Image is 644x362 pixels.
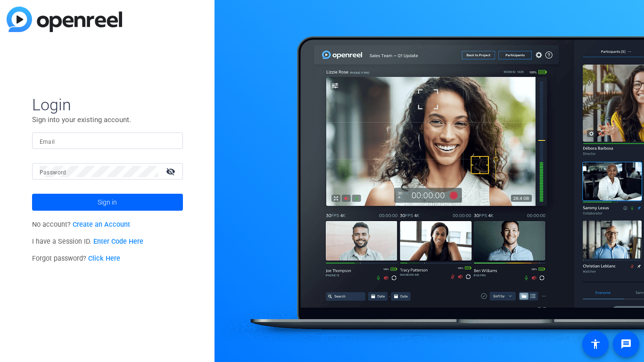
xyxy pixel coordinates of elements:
[40,169,66,176] mat-label: Password
[40,139,55,145] mat-label: Email
[88,255,120,263] a: Click Here
[32,115,183,125] p: Sign into your existing account.
[93,238,143,246] a: Enter Code Here
[32,221,131,229] span: No account?
[32,194,183,211] button: Sign in
[620,338,632,350] mat-icon: message
[160,165,183,178] mat-icon: visibility_off
[7,7,122,32] img: blue-gradient.svg
[73,221,130,229] a: Create an Account
[32,238,144,246] span: I have a Session ID.
[590,338,601,350] mat-icon: accessibility
[40,135,175,147] input: Enter Email Address
[32,95,183,115] span: Login
[32,255,121,263] span: Forgot password?
[98,190,117,214] span: Sign in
